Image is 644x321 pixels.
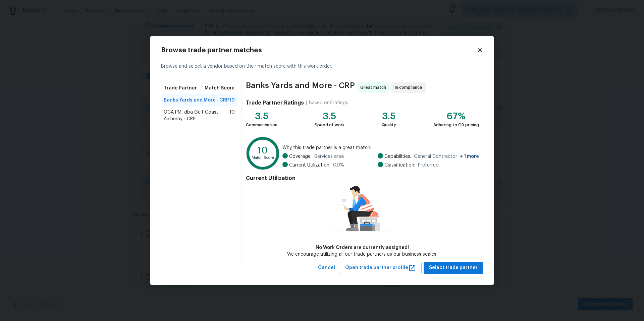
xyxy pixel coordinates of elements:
[345,264,416,272] span: Open trade partner profile
[315,113,344,120] div: 3.5
[309,100,348,106] div: Based on 6 ratings
[246,100,304,106] h4: Trade Partner Ratings
[418,162,439,169] span: Preferred
[229,97,235,104] span: 10
[340,262,422,274] button: Open trade partner profile
[287,244,437,251] div: No Work Orders are currently assigned!
[315,122,344,128] div: Speed of work
[333,162,344,169] span: 0.0 %
[246,82,355,93] span: Banks Yards and More - CRP
[246,122,277,128] div: Communication
[384,153,411,160] span: Capabilities:
[414,153,479,160] span: General Contractor
[252,156,274,160] text: Match Score
[382,113,396,120] div: 3.5
[304,100,309,106] div: |
[164,109,229,122] span: GCA PM, dba Gulf Coast Alchemy - CRP
[384,162,415,169] span: Classification:
[229,109,235,122] span: 10
[161,47,477,54] h2: Browse trade partner matches
[287,251,437,258] div: We encourage utilizing all our trade partners as our business scales.
[246,175,479,182] h4: Current Utilization
[164,97,229,104] span: Banks Yards and More - CRP
[314,153,344,160] span: Services area
[315,262,338,274] button: Cancel
[205,85,235,91] span: Match Score
[460,154,479,159] span: + 1 more
[382,122,396,128] div: Quality
[424,262,483,274] button: Select trade partner
[258,146,268,155] text: 10
[282,144,479,151] span: Why this trade partner is a great match:
[246,113,277,120] div: 3.5
[360,84,389,91] span: Great match
[318,264,335,272] span: Cancel
[429,264,478,272] span: Select trade partner
[289,162,330,169] span: Current Utilization:
[289,153,312,160] span: Coverage:
[164,85,197,91] span: Trade Partner
[433,113,479,120] div: 67%
[161,55,483,78] div: Browse and select a vendor based on their match score with this work order.
[433,122,479,128] div: Adhering to OD pricing
[395,84,425,91] span: In compliance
